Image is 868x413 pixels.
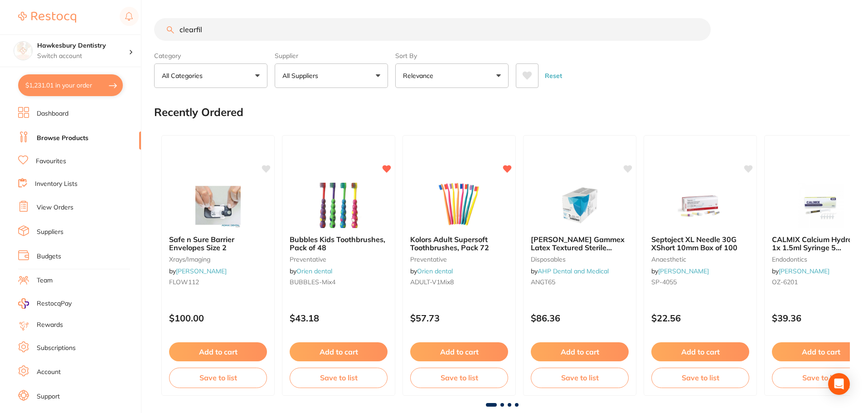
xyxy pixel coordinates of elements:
a: Team [37,276,53,285]
b: Bubbles Kids Toothbrushes, Pack of 48 [290,235,388,252]
a: [PERSON_NAME] [176,267,227,275]
button: Add to cart [290,342,388,361]
small: xrays/imaging [169,256,267,263]
span: RestocqPay [37,299,72,308]
label: Category [154,52,267,60]
label: Supplier [275,52,388,60]
img: Septoject XL Needle 30G XShort 10mm Box of 100 [671,183,730,228]
a: [PERSON_NAME] [779,267,829,275]
p: $22.56 [651,313,749,323]
span: by [169,267,227,275]
img: Kolors Adult Supersoft Toothbrushes, Pack 72 [430,183,489,228]
a: Dashboard [37,109,68,118]
small: preventative [410,256,508,263]
div: Open Intercom Messenger [828,373,850,395]
p: $86.36 [531,313,629,323]
img: Safe n Sure Barrier Envelopes Size 2 [189,183,247,228]
a: Orien dental [296,267,332,275]
button: Save to list [169,368,267,388]
img: RestocqPay [18,298,29,309]
b: Ansell Gammex Latex Textured Sterile Gloves Size 6.5 [531,235,629,252]
button: Add to cart [531,342,629,361]
a: Subscriptions [37,344,76,353]
h4: Hawkesbury Dentistry [37,41,129,50]
button: Relevance [395,63,509,88]
a: Restocq Logo [18,7,76,28]
small: anaesthetic [651,256,749,263]
button: $1,231.01 in your order [18,74,123,96]
a: AHP Dental and Medical [538,267,609,275]
button: Save to list [290,368,388,388]
b: Septoject XL Needle 30G XShort 10mm Box of 100 [651,235,749,252]
a: Orien dental [417,267,453,275]
h2: Recently Ordered [154,106,243,119]
span: by [531,267,609,275]
a: Browse Products [37,134,88,143]
button: Reset [542,63,565,88]
button: Save to list [410,368,508,388]
span: by [651,267,709,275]
small: SP-4055 [651,278,749,286]
button: Add to cart [410,342,508,361]
p: $43.18 [290,313,388,323]
a: Rewards [37,321,63,330]
b: Kolors Adult Supersoft Toothbrushes, Pack 72 [410,235,508,252]
small: preventative [290,256,388,263]
a: RestocqPay [18,298,72,309]
p: All Suppliers [282,71,322,80]
a: Favourites [36,157,66,166]
a: [PERSON_NAME] [658,267,709,275]
input: Search Products [154,18,711,41]
a: Inventory Lists [35,180,78,189]
img: Restocq Logo [18,12,76,23]
button: Save to list [531,368,629,388]
img: CALMIX Calcium Hydroxide 1x 1.5ml Syringe 5 CapillaryTips [791,183,850,228]
button: Add to cart [651,342,749,361]
button: All Categories [154,63,267,88]
img: Ansell Gammex Latex Textured Sterile Gloves Size 6.5 [550,183,609,228]
small: ADULT-V1Mix8 [410,278,508,286]
p: All Categories [162,71,206,80]
a: Account [37,368,61,377]
p: $57.73 [410,313,508,323]
p: $100.00 [169,313,267,323]
a: View Orders [37,203,73,212]
img: Bubbles Kids Toothbrushes, Pack of 48 [309,183,368,228]
a: Suppliers [37,228,63,237]
button: Add to cart [169,342,267,361]
small: ANGT65 [531,278,629,286]
label: Sort By [395,52,509,60]
img: Hawkesbury Dentistry [14,42,32,60]
span: by [772,267,829,275]
a: Support [37,392,60,401]
button: All Suppliers [275,63,388,88]
b: Safe n Sure Barrier Envelopes Size 2 [169,235,267,252]
small: FLOW112 [169,278,267,286]
small: BUBBLES-Mix4 [290,278,388,286]
small: disposables [531,256,629,263]
span: by [290,267,332,275]
p: Relevance [403,71,437,80]
p: Switch account [37,52,129,61]
span: by [410,267,453,275]
button: Save to list [651,368,749,388]
a: Budgets [37,252,61,261]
